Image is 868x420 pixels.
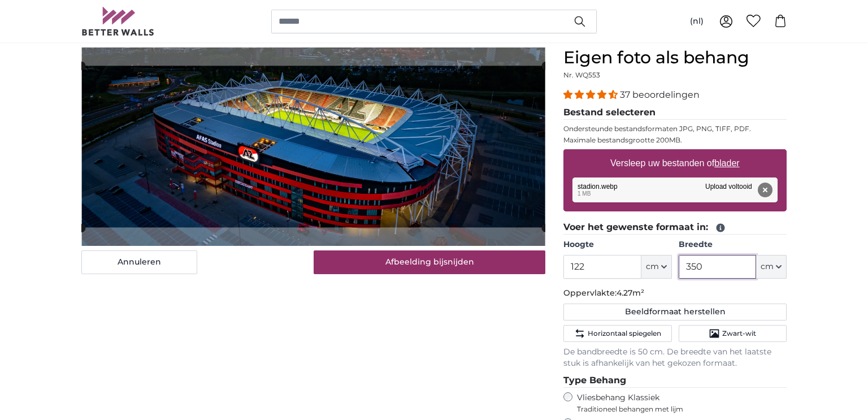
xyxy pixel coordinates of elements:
span: 4.32 stars [563,89,620,100]
legend: Type Behang [563,374,787,388]
span: Zwart-wit [722,329,756,338]
legend: Bestand selecteren [563,106,787,120]
legend: Voer het gewenste formaat in: [563,220,787,235]
button: cm [641,255,672,279]
label: Versleep uw bestanden of [606,152,744,175]
label: Vliesbehang Klassiek [577,392,766,414]
button: Annuleren [81,250,197,274]
button: Horizontaal spiegelen [563,325,671,342]
button: cm [756,255,787,279]
p: Oppervlakte: [563,288,787,299]
span: Nr. WQ553 [563,71,600,79]
p: De bandbreedte is 50 cm. De breedte van het laatste stuk is afhankelijk van het gekozen formaat. [563,347,787,369]
button: Zwart-wit [679,325,787,342]
p: Maximale bestandsgrootte 200MB. [563,136,787,145]
p: Ondersteunde bestandsformaten JPG, PNG, TIFF, PDF. [563,124,787,133]
img: Betterwalls [81,7,155,36]
span: Horizontaal spiegelen [588,329,661,338]
span: cm [646,261,659,272]
button: Afbeelding bijsnijden [314,250,546,274]
span: 37 beoordelingen [620,89,700,100]
button: (nl) [681,11,713,32]
span: Traditioneel behangen met lijm [577,405,766,414]
h1: Eigen foto als behang [563,47,787,68]
label: Hoogte [563,239,671,250]
u: blader [714,158,739,168]
label: Breedte [679,239,787,250]
span: 4.27m² [617,288,644,298]
span: cm [761,261,774,272]
button: Beeldformaat herstellen [563,304,787,321]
